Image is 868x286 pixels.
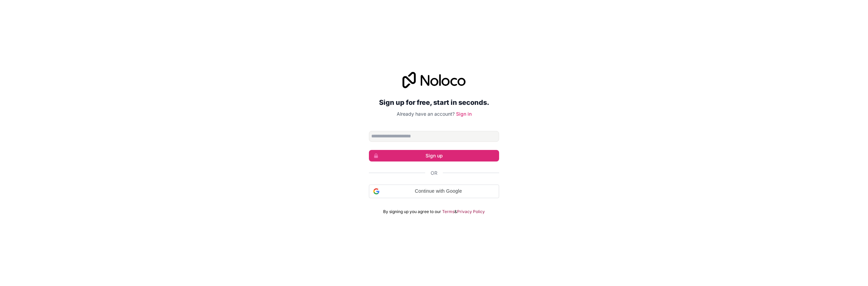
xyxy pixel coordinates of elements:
input: Email address [369,131,499,142]
div: Continue with Google [369,185,499,198]
span: & [454,209,457,214]
a: Privacy Policy [457,209,485,214]
span: Continue with Google [382,188,495,195]
a: Sign in [456,111,472,117]
span: Already have an account? [397,111,455,117]
button: Sign up [369,150,499,161]
span: By signing up you agree to our [383,209,441,214]
a: Terms [442,209,454,214]
span: Or [431,170,437,176]
h2: Sign up for free, start in seconds. [369,96,499,109]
